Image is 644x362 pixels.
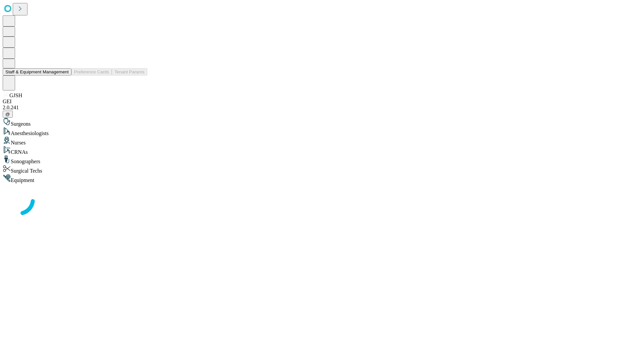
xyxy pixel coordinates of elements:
[3,146,641,155] div: CRNAs
[3,174,641,183] div: Equipment
[9,93,22,98] span: GJSH
[3,111,13,118] button: @
[3,155,641,165] div: Sonographers
[3,127,641,136] div: Anesthesiologists
[5,112,10,117] span: @
[3,68,71,75] button: Staff & Equipment Management
[3,118,641,127] div: Surgeons
[3,99,641,105] div: GEI
[3,136,641,146] div: Nurses
[71,68,112,75] button: Preference Cards
[3,165,641,174] div: Surgical Techs
[112,68,147,75] button: Tenant Params
[3,105,641,111] div: 2.0.241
